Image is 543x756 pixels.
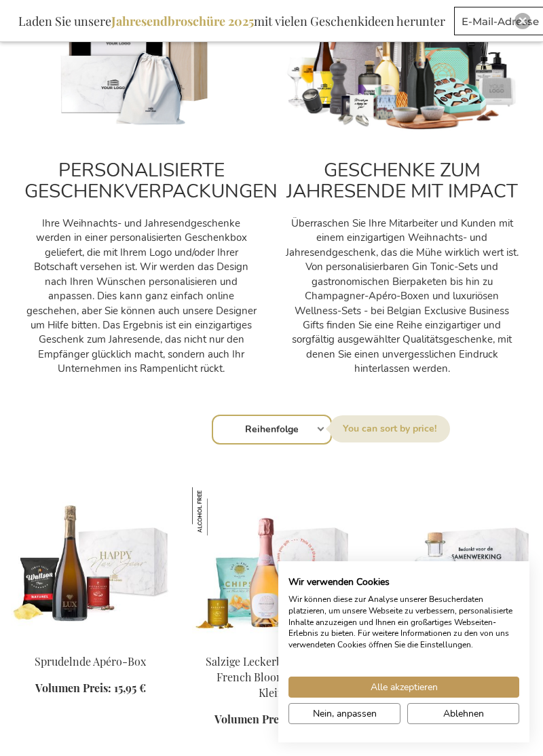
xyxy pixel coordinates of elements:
[24,160,258,202] h2: PERSONALISIERTE GESCHENKVERPACKUNGEN
[35,681,111,695] span: Volumen Preis:
[192,487,352,647] img: Salty Treats Box - French Bloom Le Rose Small
[24,216,258,377] p: Ihre Weihnachts- und Jahresendgeschenke werden in einer personalisierten Geschenkbox geliefert, d...
[519,17,527,25] img: Close
[443,706,484,721] span: Ablehnen
[35,654,146,668] a: Sprudelnde Apéro-Box
[288,677,519,698] button: Akzeptieren Sie alle cookies
[111,13,254,29] b: Jahresendbroschüre 2025
[407,703,519,724] button: Alle verweigern cookies
[12,7,451,35] div: Laden Sie unsere mit vielen Geschenkideen herunter
[514,13,531,29] div: Close
[288,594,519,651] p: Wir können diese zur Analyse unserer Besucherdaten platzieren, um unsere Webseite zu verbessern, ...
[114,681,146,695] span: 15,95 €
[11,487,170,647] img: Sparkling Apero Box
[192,487,240,535] img: Salzige Leckerbissen Box - French Bloom Le Rosé Klein
[371,680,438,694] span: Alle akzeptieren
[285,216,519,377] p: Überraschen Sie Ihre Mitarbeiter und Kunden mit einem einzigartigen Weihnachts- und Jahresendgesc...
[206,654,337,700] a: Salzige Leckerbissen Box - French Bloom Le Rosé Klein
[214,712,328,727] a: Volumen Preis: 29,65 €
[313,706,377,721] span: Nein, anpassen
[329,415,450,442] label: Sortieren nach
[35,681,146,696] a: Volumen Preis: 15,95 €
[288,703,400,724] button: cookie Einstellungen anpassen
[373,487,532,647] img: GEPERSONALISEERDE GIN TONIC COCKTAIL SET
[288,576,519,588] h2: Wir verwenden Cookies
[285,160,519,202] h2: GESCHENKE ZUM JAHRESENDE MIT IMPACT
[214,712,291,726] span: Volumen Preis:
[192,637,352,650] a: Salty Treats Box - French Bloom Le Rose Small Salzige Leckerbissen Box - French Bloom Le Rosé Klein
[11,637,170,650] a: Sparkling Apero Box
